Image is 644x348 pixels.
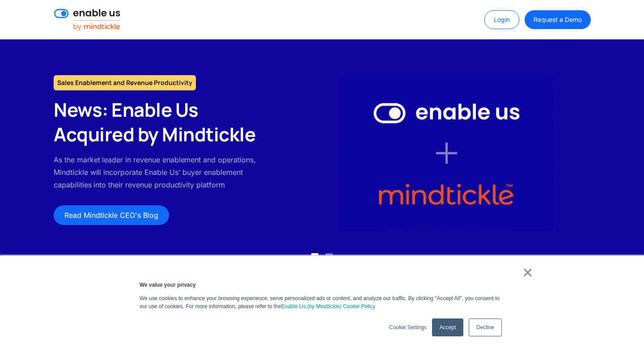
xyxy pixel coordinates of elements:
strong: We value your privacy [140,282,196,288]
div: Show slide 1 of 2 [311,253,318,260]
a: Read Mindtickle CEO's Blog [54,205,169,225]
div: next slide [608,39,644,267]
a: Accept [432,318,463,336]
h1: Sales Enablement and Revenue Productivity [54,75,196,90]
p: As the market leader in revenue enablement and operations, Mindtickle will incorporate Enable Us'... [54,153,267,191]
a: × [522,268,533,276]
a: Request a Demo [525,10,590,29]
h2: News: Enable Us Acquired by Mindtickle [54,98,267,146]
img: Enable Us by Mindtickle [339,75,554,231]
a: Login [484,10,519,29]
a: Enable Us (by Mindtickle) Cookie Policy [281,302,375,310]
div: Show slide 2 of 2 [326,253,333,260]
a: Cookie Settings [389,323,426,331]
p: We use cookies to enhance your browsing experience, serve personalized ads or content, and analyz... [140,294,504,310]
a: Decline [469,318,502,336]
